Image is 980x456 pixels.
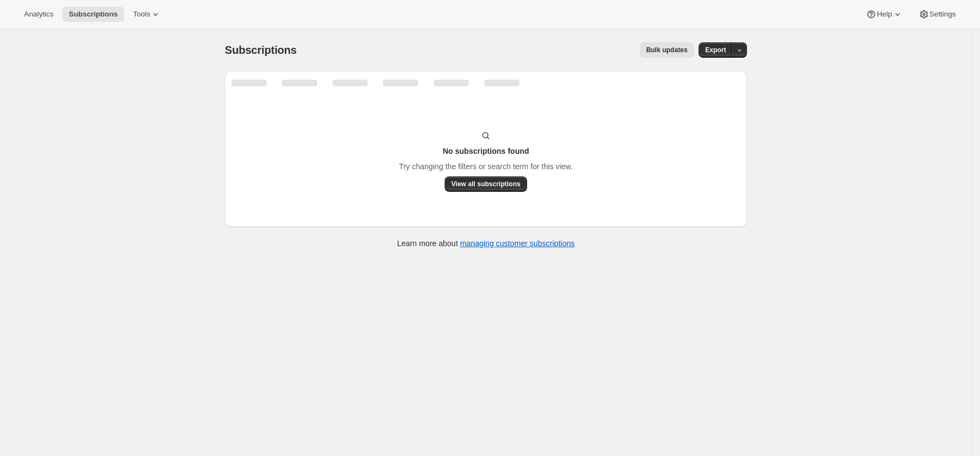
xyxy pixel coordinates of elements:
[445,176,527,192] button: View all subscriptions
[397,238,575,249] p: Learn more about
[399,161,573,172] p: Try changing the filters or search term for this view.
[62,7,124,22] button: Subscriptions
[705,46,726,54] span: Export
[442,146,529,157] h3: No subscriptions found
[460,239,575,248] a: managing customer subscriptions
[451,180,521,188] span: View all subscriptions
[18,7,60,22] button: Analytics
[24,10,53,19] span: Analytics
[133,10,150,19] span: Tools
[859,7,909,22] button: Help
[877,10,892,19] span: Help
[640,42,694,58] button: Bulk updates
[646,46,688,54] span: Bulk updates
[929,10,956,19] span: Settings
[69,10,118,19] span: Subscriptions
[699,42,733,58] button: Export
[912,7,962,22] button: Settings
[225,44,297,56] span: Subscriptions
[126,7,168,22] button: Tools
